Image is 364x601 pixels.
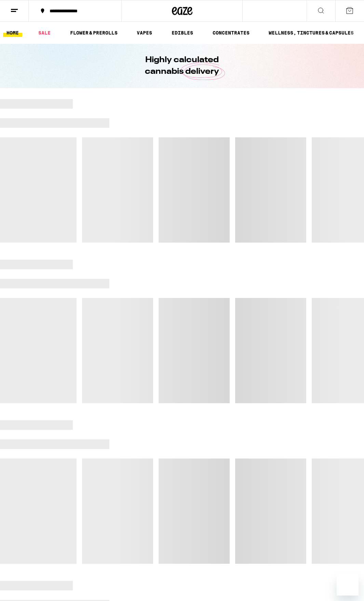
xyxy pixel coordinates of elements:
[209,29,253,37] a: CONCENTRATES
[35,29,54,37] a: SALE
[67,29,121,37] a: FLOWER & PREROLLS
[133,29,156,37] a: VAPES
[168,29,197,37] a: EDIBLES
[3,29,22,37] a: HOME
[126,54,239,78] h1: Highly calculated cannabis delivery
[265,29,357,37] a: WELLNESS, TINCTURES & CAPSULES
[337,574,359,596] iframe: Button to launch messaging window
